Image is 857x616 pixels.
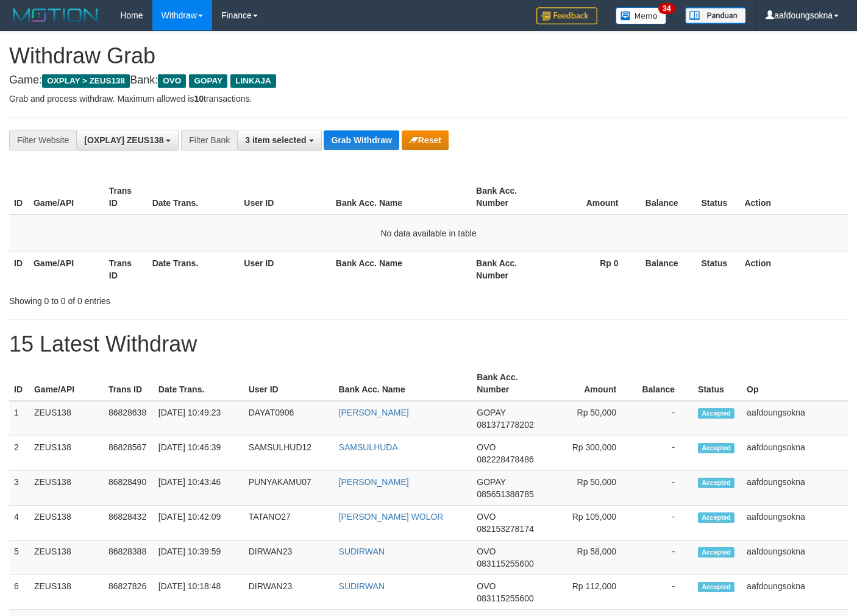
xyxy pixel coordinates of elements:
[339,442,398,452] a: SAMSULHUDA
[9,6,102,24] img: MOTION_logo.png
[331,252,471,286] th: Bank Acc. Name
[29,506,104,540] td: ZEUS138
[9,252,29,286] th: ID
[104,252,148,286] th: Trans ID
[237,130,321,150] button: 3 item selected
[244,575,334,610] td: DIRWAN23
[9,290,348,307] div: Showing 0 to 0 of 0 entries
[477,442,496,452] span: OVO
[9,332,848,356] h1: 15 Latest Withdraw
[635,506,693,540] td: -
[29,436,104,471] td: ZEUS138
[104,436,154,471] td: 86828567
[154,540,244,575] td: [DATE] 10:39:59
[339,477,409,487] a: [PERSON_NAME]
[104,575,154,610] td: 86827826
[698,547,734,558] span: Accepted
[244,401,334,436] td: DAYAT0906
[477,547,496,556] span: OVO
[477,477,505,487] span: GOPAY
[546,401,635,436] td: Rp 50,000
[9,575,29,610] td: 6
[76,130,179,150] button: [OXPLAY] ZEUS138
[477,524,533,534] span: Copy 082153278174 to clipboard
[742,401,848,436] td: aafdoungsokna
[29,471,104,506] td: ZEUS138
[9,540,29,575] td: 5
[239,180,331,214] th: User ID
[477,408,505,417] span: GOPAY
[739,252,848,286] th: Action
[339,408,409,417] a: [PERSON_NAME]
[29,180,104,214] th: Game/API
[546,471,635,506] td: Rp 50,000
[244,540,334,575] td: DIRWAN23
[9,74,848,87] h4: Game: Bank:
[244,436,334,471] td: SAMSULHUD12
[9,366,29,401] th: ID
[546,540,635,575] td: Rp 58,000
[742,471,848,506] td: aafdoungsokna
[477,420,533,430] span: Copy 081371778202 to clipboard
[339,547,385,556] a: SUDIRWAN
[9,471,29,506] td: 3
[698,478,734,488] span: Accepted
[477,593,533,603] span: Copy 083115255600 to clipboard
[154,575,244,610] td: [DATE] 10:18:48
[9,180,29,214] th: ID
[547,180,637,214] th: Amount
[331,180,471,214] th: Bank Acc. Name
[477,455,533,464] span: Copy 082228478486 to clipboard
[635,401,693,436] td: -
[148,180,240,214] th: Date Trans.
[742,575,848,610] td: aafdoungsokna
[154,506,244,540] td: [DATE] 10:42:09
[244,366,334,401] th: User ID
[739,180,848,214] th: Action
[154,366,244,401] th: Date Trans.
[477,581,496,591] span: OVO
[158,74,186,88] span: OVO
[9,93,848,105] p: Grab and process withdraw. Maximum allowed is transactions.
[154,436,244,471] td: [DATE] 10:46:39
[546,506,635,540] td: Rp 105,000
[104,401,154,436] td: 86828638
[84,135,163,145] span: [OXPLAY] ZEUS138
[546,575,635,610] td: Rp 112,000
[472,366,546,401] th: Bank Acc. Number
[230,74,276,88] span: LINKAJA
[637,180,697,214] th: Balance
[29,540,104,575] td: ZEUS138
[42,74,130,88] span: OXPLAY > ZEUS138
[29,401,104,436] td: ZEUS138
[742,366,848,401] th: Op
[324,130,399,150] button: Grab Withdraw
[635,540,693,575] td: -
[697,180,740,214] th: Status
[154,471,244,506] td: [DATE] 10:43:46
[698,408,734,419] span: Accepted
[402,130,449,150] button: Reset
[635,436,693,471] td: -
[698,443,734,453] span: Accepted
[547,252,637,286] th: Rp 0
[742,506,848,540] td: aafdoungsokna
[29,366,104,401] th: Game/API
[29,575,104,610] td: ZEUS138
[104,366,154,401] th: Trans ID
[148,252,240,286] th: Date Trans.
[189,74,227,88] span: GOPAY
[239,252,331,286] th: User ID
[9,506,29,540] td: 4
[334,366,472,401] th: Bank Acc. Name
[9,401,29,436] td: 1
[471,252,547,286] th: Bank Acc. Number
[104,180,148,214] th: Trans ID
[742,540,848,575] td: aafdoungsokna
[181,130,237,150] div: Filter Bank
[635,471,693,506] td: -
[9,44,848,68] h1: Withdraw Grab
[244,471,334,506] td: PUNYAKAMU07
[104,540,154,575] td: 86828388
[339,512,444,522] a: [PERSON_NAME] WOLOR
